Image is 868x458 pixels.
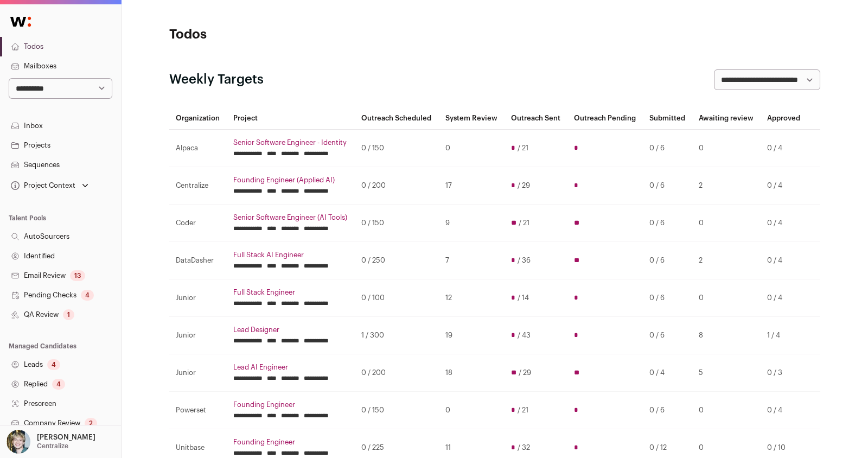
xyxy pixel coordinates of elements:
div: 13 [70,270,85,281]
td: 0 / 6 [643,317,692,354]
a: Senior Software Engineer (AI Tools) [233,213,348,222]
td: Alpaca [169,130,227,167]
td: 0 / 6 [643,167,692,205]
span: / 21 [518,406,528,415]
a: Founding Engineer (Applied AI) [233,176,348,185]
td: 12 [439,279,505,317]
td: Junior [169,279,227,317]
div: 4 [81,290,94,301]
td: 0 / 4 [643,354,692,392]
th: Outreach Pending [567,107,643,130]
td: 2 [692,167,761,205]
td: 18 [439,354,505,392]
td: 0 / 6 [643,392,692,429]
td: 0 [692,392,761,429]
td: 0 [692,279,761,317]
td: Junior [169,354,227,392]
td: 0 / 4 [761,205,807,242]
td: 0 / 6 [643,130,692,167]
td: 0 / 4 [761,392,807,429]
h1: Todos [169,26,386,43]
td: 0 / 4 [761,167,807,205]
td: 0 / 4 [761,130,807,167]
a: Founding Engineer [233,400,348,409]
a: Lead Designer [233,326,348,334]
a: Full Stack AI Engineer [233,251,348,259]
img: 6494470-medium_jpg [7,430,30,454]
a: Full Stack Engineer [233,288,348,297]
p: Centralize [37,442,68,450]
td: 0 / 4 [761,242,807,279]
span: / 14 [518,294,529,302]
td: 0 / 200 [355,354,438,392]
td: 0 / 6 [643,205,692,242]
div: 4 [52,379,65,390]
th: Submitted [643,107,692,130]
td: 5 [692,354,761,392]
th: Project [227,107,355,130]
td: 0 / 150 [355,205,438,242]
div: 1 [63,309,74,320]
div: Project Context [9,181,75,190]
th: Outreach Sent [505,107,567,130]
a: Senior Software Engineer - Identity [233,138,348,147]
td: 0 [692,205,761,242]
td: 8 [692,317,761,354]
div: 4 [47,359,60,370]
td: 17 [439,167,505,205]
img: Wellfound [4,11,37,33]
span: / 21 [519,219,529,227]
h2: Weekly Targets [169,71,264,88]
span: / 21 [518,144,528,152]
td: 9 [439,205,505,242]
td: 7 [439,242,505,279]
th: Organization [169,107,227,130]
span: / 36 [518,256,531,265]
td: 2 [692,242,761,279]
td: Junior [169,317,227,354]
p: [PERSON_NAME] [37,433,95,442]
span: / 29 [518,181,530,190]
td: Powerset [169,392,227,429]
span: / 43 [518,331,531,340]
button: Open dropdown [4,430,98,454]
th: Awaiting review [692,107,761,130]
td: 0 / 6 [643,279,692,317]
td: 1 / 4 [761,317,807,354]
div: 2 [85,418,97,429]
td: 0 [439,130,505,167]
td: 19 [439,317,505,354]
span: / 32 [518,443,530,452]
td: 0 [692,130,761,167]
span: / 29 [519,368,531,377]
button: Open dropdown [9,178,91,193]
th: Approved [761,107,807,130]
td: 0 / 4 [761,279,807,317]
td: 0 [439,392,505,429]
td: DataDasher [169,242,227,279]
td: 0 / 200 [355,167,438,205]
td: Coder [169,205,227,242]
td: Centralize [169,167,227,205]
td: 0 / 150 [355,130,438,167]
th: Outreach Scheduled [355,107,438,130]
td: 0 / 150 [355,392,438,429]
td: 1 / 300 [355,317,438,354]
td: 0 / 100 [355,279,438,317]
a: Founding Engineer [233,438,348,447]
td: 0 / 6 [643,242,692,279]
td: 0 / 3 [761,354,807,392]
td: 0 / 250 [355,242,438,279]
a: Lead AI Engineer [233,363,348,372]
th: System Review [439,107,505,130]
